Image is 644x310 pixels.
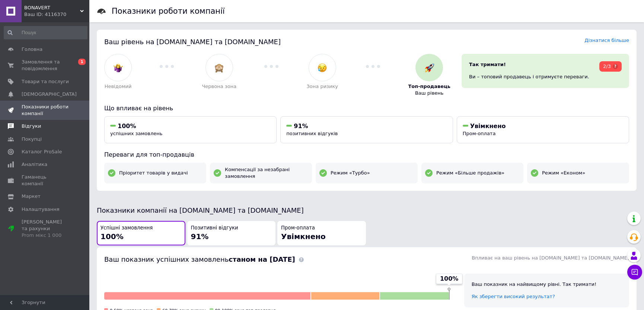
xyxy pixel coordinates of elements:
[470,123,506,130] span: Увімкнено
[472,294,555,299] a: Як зберегти високий результат?
[104,116,277,143] button: 100%успішних замовлень
[191,232,209,241] span: 91%
[22,174,69,187] span: Гаманець компанії
[191,225,238,232] span: Позитивні відгуки
[202,83,236,90] span: Червона зона
[472,255,629,261] span: Впливає на ваш рівень на [DOMAIN_NAME] та [DOMAIN_NAME]
[294,123,308,130] span: 91%
[104,255,295,263] span: Ваш показник успішних замовлень
[599,61,622,72] div: 2/3
[187,221,276,246] button: Позитивні відгуки91%
[22,219,69,239] span: [PERSON_NAME] та рахунки
[4,26,87,39] input: Пошук
[22,149,62,155] span: Каталог ProSale
[627,265,642,280] button: Чат з покупцем
[331,170,370,176] span: Режим «Турбо»
[119,170,188,176] span: Пріоритет товарів у видачі
[112,7,225,16] h1: Показники роботи компанії
[469,74,622,80] div: Ви – топовий продавець і отримуєте переваги.
[281,232,326,241] span: Увімкнено
[104,38,281,46] span: Ваш рівень на [DOMAIN_NAME] та [DOMAIN_NAME]
[463,131,496,136] span: Пром-оплата
[214,63,224,72] img: :see_no_evil:
[307,83,338,90] span: Зона ризику
[114,63,123,72] img: :woman-shrugging:
[101,232,124,241] span: 100%
[472,281,622,288] div: Ваш показник на найвищому рівні. Так тримати!
[118,123,136,130] span: 100%
[277,221,366,246] button: Пром-оплатаУвімкнено
[104,151,194,158] span: Переваги для топ-продавців
[101,225,153,232] span: Успішні замовлення
[613,64,618,69] span: ?
[22,136,42,143] span: Покупці
[24,4,80,11] span: BONAVERT
[584,37,629,43] a: Дізнатися більше
[22,193,41,200] span: Маркет
[542,170,585,176] span: Режим «Економ»
[22,123,41,130] span: Відгуки
[22,78,69,85] span: Товари та послуги
[97,221,185,246] button: Успішні замовлення100%
[22,161,47,168] span: Аналітика
[425,63,434,72] img: :rocket:
[110,131,162,136] span: успішних замовлень
[436,170,504,176] span: Режим «Більше продажів»
[78,59,86,65] span: 1
[408,83,450,90] span: Топ-продавець
[415,90,444,97] span: Ваш рівень
[286,131,338,136] span: позитивних відгуків
[24,11,89,18] div: Ваш ID: 4116370
[280,116,453,143] button: 91%позитивних відгуків
[22,104,69,117] span: Показники роботи компанії
[457,116,629,143] button: УвімкненоПром-оплата
[97,206,304,214] span: Показники компанії на [DOMAIN_NAME] та [DOMAIN_NAME]
[22,91,77,98] span: [DEMOGRAPHIC_DATA]
[281,225,315,232] span: Пром-оплата
[104,105,173,112] span: Що впливає на рівень
[440,275,458,283] span: 100%
[469,62,506,67] span: Так тримати!
[22,46,42,53] span: Головна
[229,255,295,263] b: станом на [DATE]
[22,232,69,239] div: Prom мікс 1 000
[22,206,60,213] span: Налаштування
[318,63,327,72] img: :disappointed_relieved:
[225,166,308,180] span: Компенсації за незабрані замовлення
[105,83,132,90] span: Невідомий
[22,59,69,72] span: Замовлення та повідомлення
